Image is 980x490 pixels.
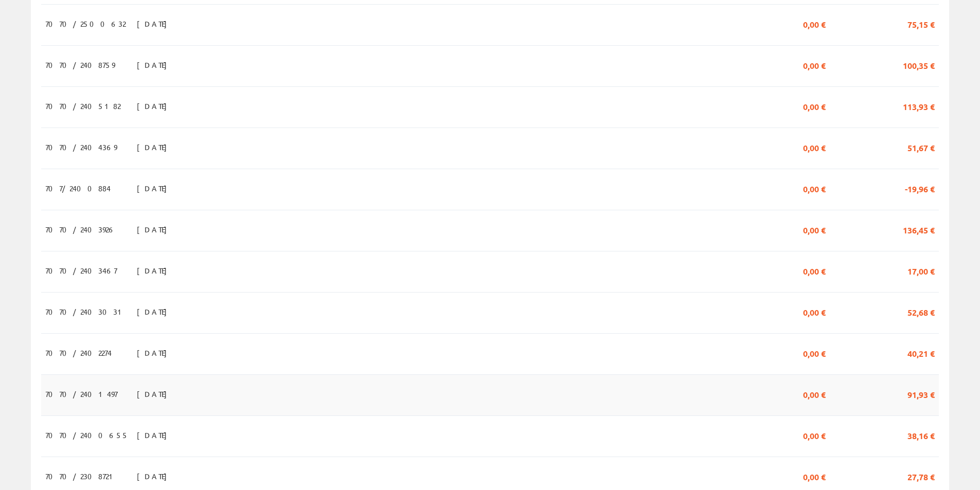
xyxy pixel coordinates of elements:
[137,426,172,444] span: [DATE]
[45,262,117,279] span: 7070/2403467
[803,344,826,361] span: 0,00 €
[803,385,826,403] span: 0,00 €
[45,97,120,115] span: 7070/2405182
[137,344,172,361] span: [DATE]
[45,221,116,238] span: 7070/2403926
[137,56,172,74] span: [DATE]
[137,221,172,238] span: [DATE]
[803,303,826,320] span: 0,00 €
[903,97,935,115] span: 113,93 €
[45,138,117,156] span: 7070/2404369
[45,179,111,197] span: 707/2400884
[45,344,112,361] span: 7070/2402274
[45,303,126,320] span: 7070/2403031
[137,467,172,485] span: [DATE]
[137,385,172,403] span: [DATE]
[45,385,117,403] span: 7070/2401497
[907,344,935,361] span: 40,21 €
[907,303,935,320] span: 52,68 €
[137,138,172,156] span: [DATE]
[903,56,935,74] span: 100,35 €
[907,262,935,279] span: 17,00 €
[907,467,935,485] span: 27,78 €
[45,15,126,32] span: 7070/2500632
[905,179,935,197] span: -19,96 €
[45,56,115,74] span: 7070/2408759
[45,426,129,444] span: 7070/2400655
[907,385,935,403] span: 91,93 €
[803,56,826,74] span: 0,00 €
[803,467,826,485] span: 0,00 €
[137,303,172,320] span: [DATE]
[803,262,826,279] span: 0,00 €
[907,15,935,32] span: 75,15 €
[137,262,172,279] span: [DATE]
[137,179,172,197] span: [DATE]
[803,221,826,238] span: 0,00 €
[803,179,826,197] span: 0,00 €
[803,15,826,32] span: 0,00 €
[903,221,935,238] span: 136,45 €
[803,138,826,156] span: 0,00 €
[45,467,117,485] span: 7070/2308721
[137,97,172,115] span: [DATE]
[137,15,172,32] span: [DATE]
[907,138,935,156] span: 51,67 €
[803,97,826,115] span: 0,00 €
[907,426,935,444] span: 38,16 €
[803,426,826,444] span: 0,00 €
